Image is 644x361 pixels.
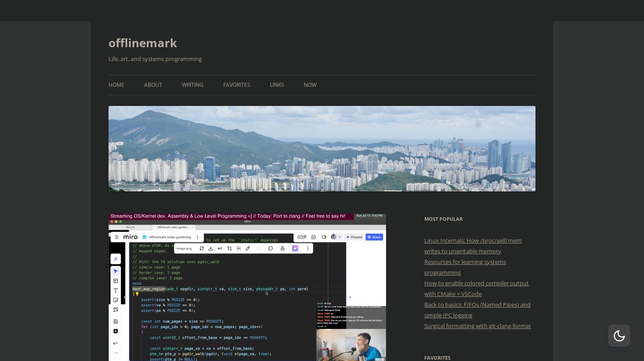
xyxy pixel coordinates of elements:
[223,75,250,95] a: Favorites
[144,75,162,95] a: About
[109,53,535,64] h2: Life, art, and systems programming
[424,300,531,319] a: Back to basics: FIFOs (Named Pipes) and simple IPC logging
[109,75,125,95] a: Home
[270,75,284,95] a: Links
[424,214,535,224] h3: Most Popular
[182,75,204,95] a: Writing
[109,32,177,53] a: offlinemark
[424,258,506,276] a: Resources for learning systems programming
[304,75,317,95] a: Now
[424,279,529,298] a: How to enable colored compiler output with CMake + VSCode
[109,106,535,191] img: offlinemark
[424,236,522,255] a: Linux Internals: How /proc/self/mem writes to unwritable memory
[424,322,531,330] a: Surgical formatting with git-clang-format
